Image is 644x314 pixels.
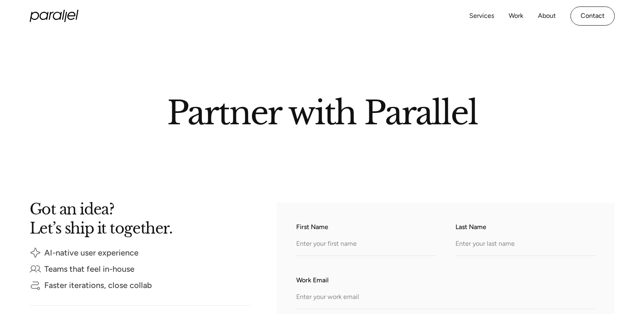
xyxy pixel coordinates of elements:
[296,234,436,256] input: Enter your first name
[30,203,241,234] h2: Got an idea? Let’s ship it together.
[44,282,152,288] div: Faster iterations, close collab
[91,97,554,125] h2: Partner with Parallel
[44,266,134,272] div: Teams that feel in-house
[455,234,595,256] input: Enter your last name
[296,287,595,309] input: Enter your work email
[44,250,139,256] div: AI-native user experience
[296,222,436,232] label: First Name
[509,10,523,22] a: Work
[469,10,494,22] a: Services
[538,10,556,22] a: About
[455,222,595,232] label: Last Name
[296,275,595,285] label: Work Email
[570,6,615,26] a: Contact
